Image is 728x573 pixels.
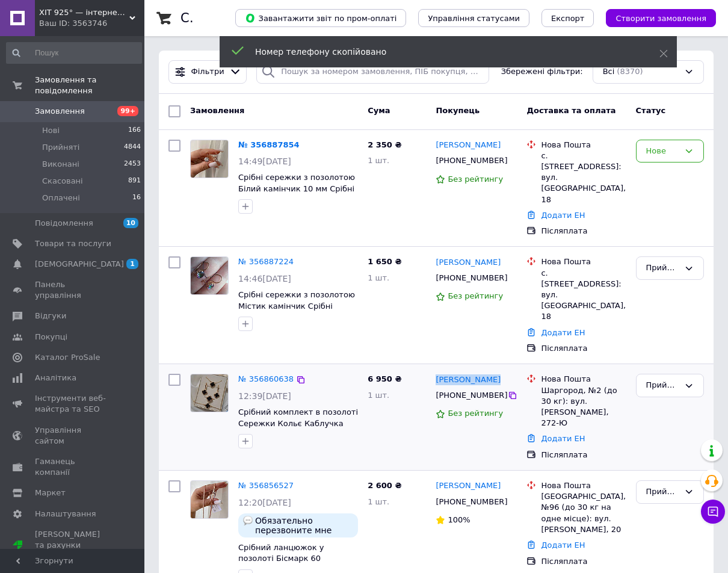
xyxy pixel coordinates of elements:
button: Завантажити звіт по пром-оплаті [235,9,406,27]
span: Оплачені [42,193,80,203]
span: Срібні сережки з позолотою Білий камінчик 10 мм Срібні сережки з французьким замком [238,173,355,215]
span: Панель управління [35,279,111,301]
div: [GEOGRAPHIC_DATA], №96 (до 30 кг на одне місце): вул. [PERSON_NAME], 20 [541,491,626,535]
span: Прийняті [42,142,79,153]
img: Фото товару [191,140,228,178]
span: (8370) [617,67,643,76]
div: [PHONE_NUMBER] [433,270,507,286]
span: 2453 [124,159,141,170]
div: Післяплата [541,450,626,460]
span: Фільтри [191,66,224,78]
span: Покупці [35,332,67,342]
span: Управління статусами [428,14,520,23]
span: Обязательно перезвоните мне пожалуйста [255,516,353,535]
a: Срібні сережки з позолотою Містик камінчик Срібні сережки французький замок [238,290,355,333]
span: 1 650 ₴ [368,257,401,266]
span: Товари та послуги [35,238,111,249]
a: Додати ЕН [541,211,585,220]
span: Без рейтингу [448,175,503,184]
span: 14:46[DATE] [238,274,291,283]
div: Прийнято [646,486,679,498]
span: Без рейтингу [448,291,503,300]
div: Шаргород, №2 (до 30 кг): вул. [PERSON_NAME], 272-Ю [541,385,626,429]
img: Фото товару [191,374,228,412]
span: Маркет [35,488,66,498]
div: Номер телефону скопійовано [255,46,629,58]
a: Фото товару [190,256,229,295]
button: Експорт [541,9,594,27]
span: Інструменти веб-майстра та SEO [35,393,111,415]
input: Пошук [6,42,142,64]
a: № 356860638 [238,374,294,383]
div: Нова Пошта [541,256,626,267]
span: Замовлення [190,106,244,115]
span: [DEMOGRAPHIC_DATA] [35,259,124,270]
span: 1 шт. [368,156,389,165]
span: 166 [128,125,141,136]
span: Аналітика [35,373,76,383]
a: Додати ЕН [541,434,585,443]
h1: Список замовлень [180,11,303,25]
span: Доставка та оплата [526,106,615,115]
span: Налаштування [35,509,96,519]
div: Ваш ID: 3563746 [39,18,144,29]
div: Нова Пошта [541,480,626,491]
span: Нові [42,125,60,136]
span: ХІТ 925° — інтернет-магазин ювелірних прикрас зі срібла [39,7,129,18]
span: Відгуки [35,311,66,321]
a: № 356887854 [238,140,300,149]
div: [PHONE_NUMBER] [433,153,507,169]
img: Фото товару [191,257,228,294]
span: Виконані [42,159,79,170]
a: [PERSON_NAME] [436,257,501,268]
span: Створити замовлення [615,14,706,23]
div: Післяплата [541,226,626,237]
span: 1 шт. [368,497,389,506]
span: Cума [368,106,390,115]
span: 2 600 ₴ [368,481,401,490]
img: Фото товару [191,481,228,518]
span: Замовлення [35,106,85,117]
span: 1 шт. [368,391,389,400]
div: Нова Пошта [541,140,626,150]
span: 4844 [124,142,141,153]
a: Срібний комплект в позолоті Сережки Кольє Каблучка [PERSON_NAME] Онікс [238,407,358,439]
div: Післяплата [541,556,626,567]
a: Створити замовлення [594,13,716,22]
button: Чат з покупцем [701,500,725,524]
span: 891 [128,176,141,187]
span: [PERSON_NAME] та рахунки [35,529,111,562]
span: 2 350 ₴ [368,140,401,149]
a: Срібний ланцюжок у позолоті Бісмарк 60 [238,543,324,563]
span: 10 [123,218,138,228]
button: Управління статусами [418,9,529,27]
span: 99+ [117,106,138,116]
span: 16 [132,193,141,203]
div: Прийнято [646,262,679,274]
span: Завантажити звіт по пром-оплаті [245,13,396,23]
span: Збережені фільтри: [501,66,583,78]
a: № 356887224 [238,257,294,266]
a: [PERSON_NAME] [436,374,501,386]
span: Покупець [436,106,480,115]
span: 100% [448,515,470,524]
a: Додати ЕН [541,540,585,550]
input: Пошук за номером замовлення, ПІБ покупця, номером телефону, Email, номером накладної [256,60,489,84]
span: 1 [126,259,138,269]
span: Повідомлення [35,218,93,229]
span: 14:49[DATE] [238,156,291,166]
span: Без рейтингу [448,409,503,418]
span: 12:20[DATE] [238,498,291,507]
div: Прийнято [646,379,679,392]
button: Створити замовлення [606,9,716,27]
span: 12:39[DATE] [238,391,291,401]
span: Замовлення та повідомлення [35,75,144,96]
span: Каталог ProSale [35,352,100,363]
span: Скасовані [42,176,83,187]
a: [PERSON_NAME] [436,480,501,492]
span: Статус [636,106,666,115]
div: [PHONE_NUMBER] [433,494,507,510]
